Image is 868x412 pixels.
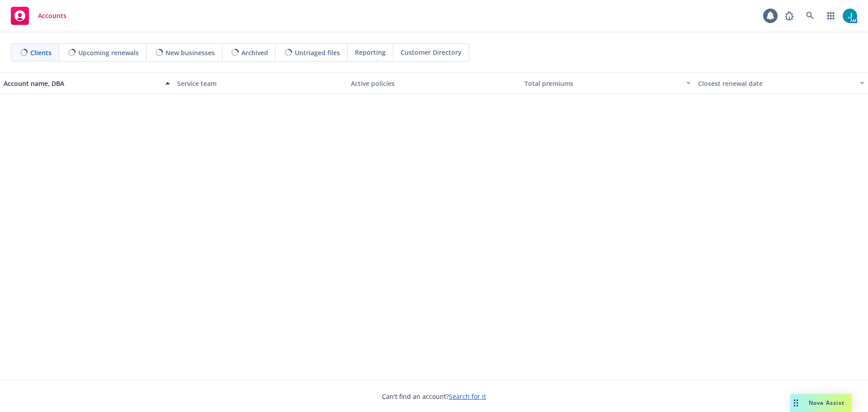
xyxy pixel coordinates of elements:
[174,72,347,94] button: Service team
[241,48,268,57] span: Archived
[790,394,852,412] button: Nova Assist
[30,48,52,57] span: Clients
[4,79,160,88] div: Account name, DBA
[38,12,66,19] span: Accounts
[401,47,462,57] span: Customer Directory
[694,72,868,94] button: Closest renewal date
[177,79,344,88] div: Service team
[165,48,215,57] span: New businesses
[351,79,517,88] div: Active policies
[382,392,486,401] span: Can't find an account?
[449,392,486,401] a: Search for it
[7,3,70,28] a: Accounts
[790,394,802,412] div: Drag to move
[809,399,844,407] span: Nova Assist
[347,72,521,94] button: Active policies
[524,79,681,88] div: Total premiums
[801,7,819,25] a: Search
[355,47,386,57] span: Reporting
[698,79,854,88] div: Closest renewal date
[780,7,798,25] a: Report a Bug
[78,48,139,57] span: Upcoming renewals
[521,72,694,94] button: Total premiums
[843,9,857,23] img: photo
[295,48,340,57] span: Untriaged files
[822,7,840,25] a: Switch app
